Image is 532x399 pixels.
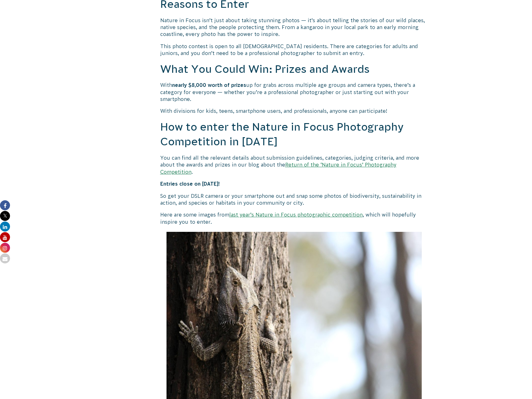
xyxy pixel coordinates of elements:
p: With divisions for kids, teens, smartphone users, and professionals, anyone can participate! [160,107,428,114]
p: This photo contest is open to all [DEMOGRAPHIC_DATA] residents. There are categories for adults a... [160,43,428,57]
h2: What You Could Win: Prizes and Awards [160,62,428,77]
p: Nature in Focus isn’t just about taking stunning photos — it’s about telling the stories of our w... [160,17,428,38]
a: last year’s Nature in Focus photographic competition [229,212,363,217]
p: With up for grabs across multiple age groups and camera types, there’s a category for everyone — ... [160,82,428,102]
strong: nearly $8,000 worth of prizes [172,82,246,88]
strong: Entries close on [DATE]! [160,181,220,187]
p: So get your DSLR camera or your smartphone out and snap some photos of biodiversity, sustainabili... [160,192,428,207]
a: Return of the ‘Nature in Focus’ Photography Competition [160,162,396,174]
p: Here are some images from , which will hopefully inspire you to enter. [160,211,428,225]
p: You can find all the relevant details about submission guidelines, categories, judging criteria, ... [160,154,428,175]
h2: How to enter the Nature in Focus Photography Competition in [DATE] [160,120,428,149]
